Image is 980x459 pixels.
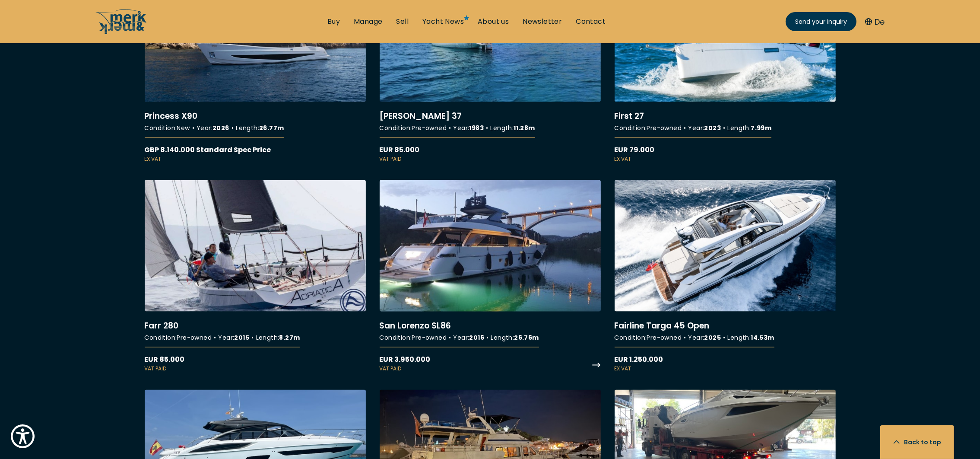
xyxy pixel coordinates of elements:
[327,17,340,26] a: Buy
[795,17,847,26] span: Send your inquiry
[422,17,464,26] a: Yacht News
[95,27,147,37] a: /
[865,16,885,28] button: De
[576,17,606,26] a: Contact
[523,17,562,26] a: Newsletter
[396,17,409,26] a: Sell
[880,425,954,459] button: Back to top
[380,180,601,373] a: More details about
[786,12,856,31] a: Send your inquiry
[145,180,366,373] a: More details about
[9,422,37,450] button: Show Accessibility Preferences
[354,17,382,26] a: Manage
[478,17,509,26] a: About us
[615,180,836,373] a: More details about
